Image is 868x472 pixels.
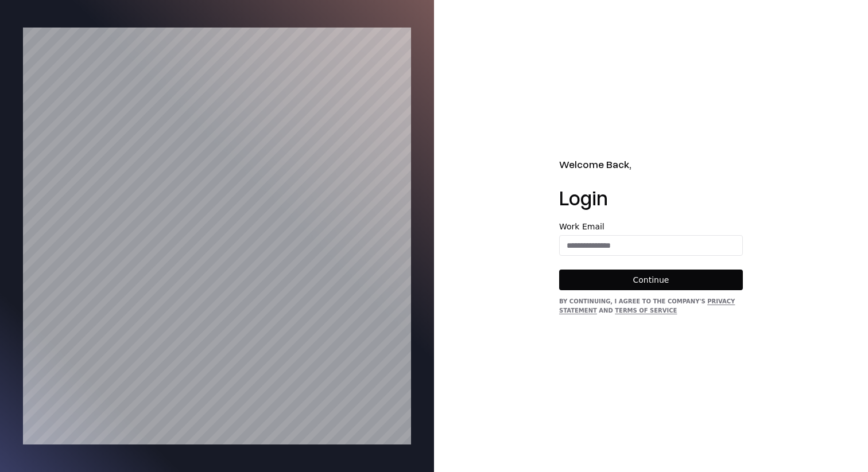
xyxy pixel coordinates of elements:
label: Work Email [559,223,743,231]
h1: Login [559,186,743,209]
div: By continuing, I agree to the Company's and [559,297,743,315]
button: Continue [559,270,743,290]
a: Terms of Service [615,307,677,314]
h2: Welcome Back, [559,157,743,172]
